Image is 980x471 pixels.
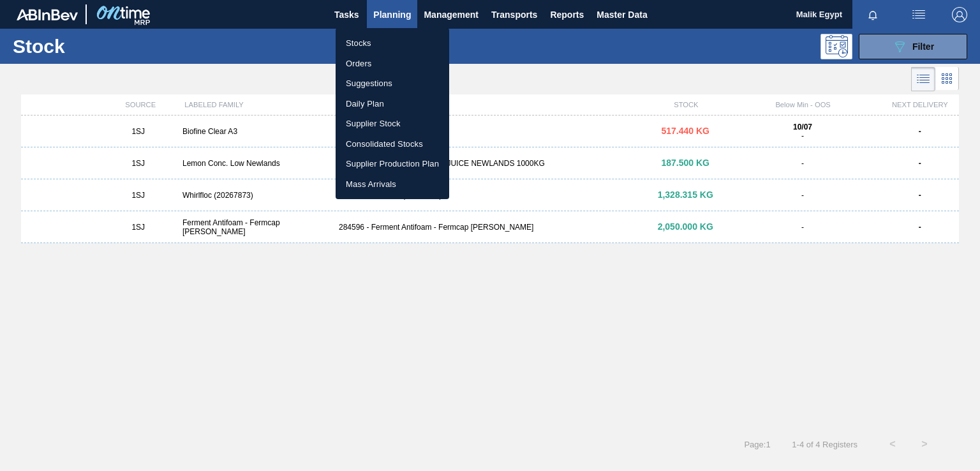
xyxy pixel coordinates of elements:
[336,33,449,54] a: Stocks
[336,134,449,154] a: Consolidated Stocks
[336,94,449,114] a: Daily Plan
[336,73,449,94] a: Suggestions
[336,54,449,74] a: Orders
[336,114,449,134] a: Supplier Stock
[336,174,449,195] a: Mass Arrivals
[336,154,449,174] a: Supplier Production Plan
